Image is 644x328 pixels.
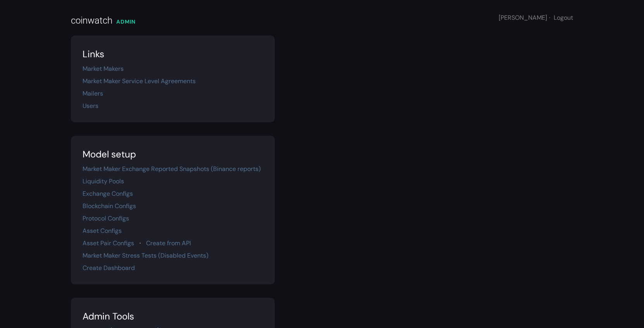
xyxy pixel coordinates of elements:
[83,309,263,323] div: Admin Tools
[83,65,124,73] a: Market Makers
[139,239,141,247] span: ·
[549,14,550,22] span: ·
[83,190,133,198] a: Exchange Configs
[83,202,136,210] a: Blockchain Configs
[83,239,134,247] a: Asset Pair Configs
[83,264,135,272] a: Create Dashboard
[554,14,573,22] a: Logout
[83,165,261,173] a: Market Maker Exchange Reported Snapshots (Binance reports)
[71,14,112,27] div: coinwatch
[83,227,122,235] a: Asset Configs
[83,47,263,61] div: Links
[499,13,573,22] div: [PERSON_NAME]
[83,214,129,222] a: Protocol Configs
[83,251,208,260] a: Market Maker Stress Tests (Disabled Events)
[116,18,136,26] div: ADMIN
[83,102,98,110] a: Users
[146,239,191,247] a: Create from API
[83,177,124,185] a: Liquidity Pools
[83,77,196,85] a: Market Maker Service Level Agreements
[83,147,263,161] div: Model setup
[83,89,103,97] a: Mailers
